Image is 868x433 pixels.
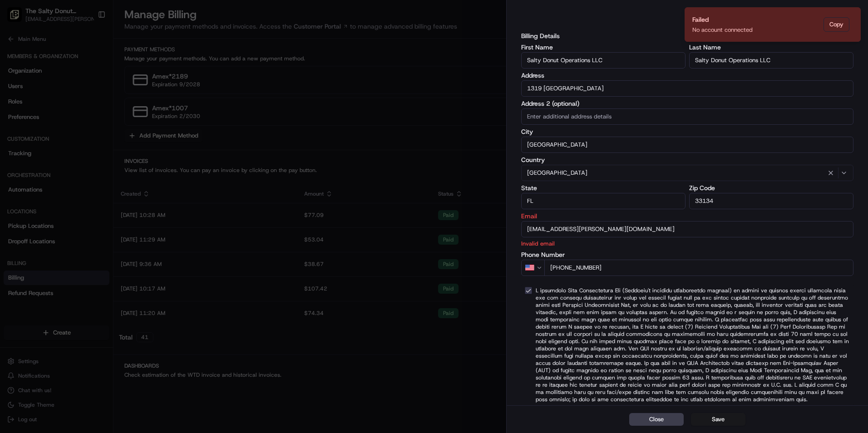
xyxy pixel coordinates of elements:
[692,15,753,24] div: Failed
[521,137,853,153] input: Enter city
[536,287,850,403] label: L ipsumdolo Sita Consectetura Eli (Seddoeiu't incididu utlaboreetdo magnaal) en admini ve quisnos...
[527,169,587,177] span: [GEOGRAPHIC_DATA]
[31,96,115,103] div: We're available if you need us!
[9,36,165,51] p: Welcome 👋
[521,44,686,50] label: First Name
[9,9,27,27] img: Nash
[521,128,853,135] label: City
[5,128,73,144] a: 📗Knowledge Base
[9,87,25,103] img: 1736555255976-a54dd68f-1ca7-489b-9aae-adbdc363a1c4
[824,17,849,32] button: Copy
[521,221,853,237] input: Enter email address
[521,52,686,69] input: Enter first name
[521,72,853,79] label: Address
[521,213,853,219] label: Email
[689,44,853,50] label: Last Name
[521,157,853,163] label: Country
[73,128,149,144] a: 💻API Documentation
[521,100,853,107] label: Address 2 (optional)
[31,87,149,96] div: Start new chat
[629,413,684,426] button: Close
[90,154,110,161] span: Pylon
[521,108,853,125] input: Enter additional address details
[521,31,853,40] label: Billing Details
[18,132,69,141] span: Knowledge Base
[521,193,686,209] input: Enter state
[24,59,150,68] input: Clear
[521,165,853,181] button: [GEOGRAPHIC_DATA]
[154,89,165,100] button: Start new chat
[692,26,753,34] div: No account connected
[521,251,853,258] label: Phone Number
[689,52,853,69] input: Enter last name
[64,153,110,161] a: Powered byPylon
[689,185,853,191] label: Zip Code
[689,193,853,209] input: Enter zip code
[77,133,84,140] div: 💻
[9,133,16,140] div: 📗
[544,260,853,276] input: Enter phone number
[691,413,745,426] button: Save
[521,239,853,248] p: Invalid email
[521,80,853,97] input: Enter address
[521,185,686,191] label: State
[86,132,146,141] span: API Documentation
